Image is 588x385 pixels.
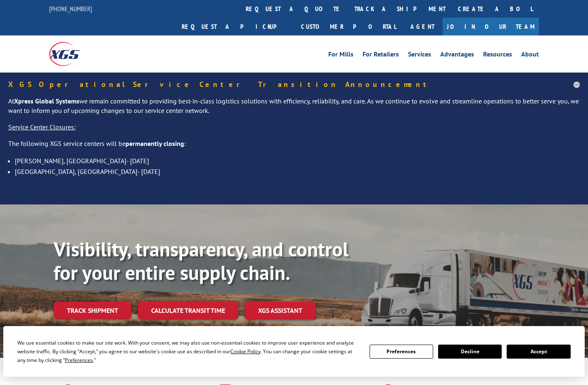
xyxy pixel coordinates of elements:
button: Preferences [370,345,433,359]
a: Advantages [440,51,474,60]
a: About [521,51,539,60]
div: Cookie Consent Prompt [3,326,585,377]
button: Accept [507,345,570,359]
h5: XGS Operational Service Center Transition Announcement [8,81,580,88]
a: Join Our Team [443,18,539,35]
div: We use essential cookies to make our site work. With your consent, we may also use non-essential ... [17,338,359,364]
a: Calculate transit time [138,302,238,319]
b: Visibility, transparency, and control for your entire supply chain. [54,236,349,286]
a: For Mills [328,51,353,60]
a: Resources [483,51,512,60]
a: [PHONE_NUMBER] [49,5,92,13]
li: [PERSON_NAME], [GEOGRAPHIC_DATA]- [DATE] [15,155,580,166]
strong: Xpress Global Systems [14,97,79,105]
a: Track shipment [54,302,131,319]
span: Preferences [65,357,93,364]
a: Agent [402,18,443,35]
a: Request a pickup [175,18,295,35]
a: For Retailers [363,51,399,60]
a: Services [408,51,431,60]
a: Customer Portal [295,18,402,35]
p: At we remain committed to providing best-in-class logistics solutions with efficiency, reliabilit... [8,96,580,123]
button: Decline [438,345,502,359]
strong: permanently closing [126,139,184,148]
li: [GEOGRAPHIC_DATA], [GEOGRAPHIC_DATA]- [DATE] [15,166,580,177]
u: Service Center Closures: [8,123,76,131]
p: The following XGS service centers will be : [8,139,580,155]
span: Cookie Policy [230,348,261,355]
a: XGS ASSISTANT [245,302,315,319]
